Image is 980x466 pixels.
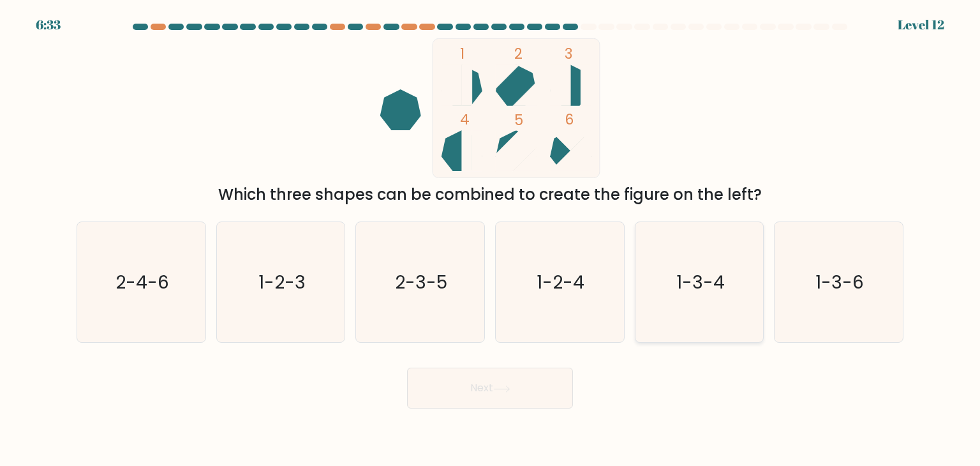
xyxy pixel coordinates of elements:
text: 2-3-5 [396,269,448,295]
button: Next [407,368,573,409]
tspan: 4 [460,109,470,130]
text: 1-3-4 [676,269,725,295]
div: Which three shapes can be combined to create the figure on the left? [84,183,896,206]
tspan: 1 [460,43,464,64]
text: 2-4-6 [115,269,169,295]
tspan: 3 [565,43,572,64]
tspan: 2 [514,43,523,64]
div: Level 12 [898,15,944,34]
text: 1-3-6 [815,269,864,295]
text: 1-2-3 [258,269,306,295]
div: 6:33 [36,15,61,34]
tspan: 6 [565,109,574,130]
text: 1-2-4 [537,269,585,295]
tspan: 5 [514,110,523,130]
